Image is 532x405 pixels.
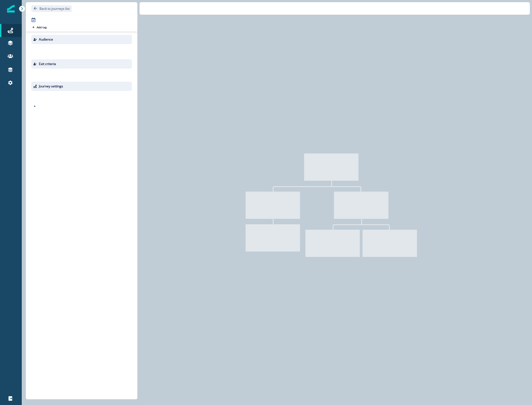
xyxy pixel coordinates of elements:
[39,37,53,42] p: Audience
[39,6,70,11] p: Back to journeys list
[7,5,15,13] img: Inflection
[31,5,72,12] button: Go back
[39,62,56,66] p: Exit criteria
[31,25,48,29] button: Add tag
[39,84,63,89] p: Journey settings
[37,26,47,29] p: Add tag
